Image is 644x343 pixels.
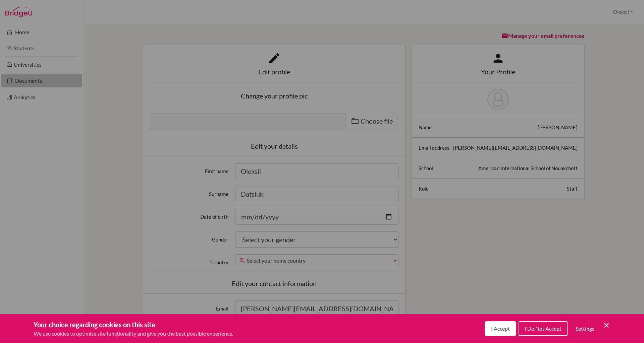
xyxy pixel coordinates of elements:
[570,322,600,335] button: Settings
[525,325,561,332] span: I Do Not Accept
[34,330,233,338] p: We use cookies to optimise site functionality and give you the best possible experience.
[485,321,516,336] button: I Accept
[519,321,568,336] button: I Do Not Accept
[602,321,610,329] button: Save and close
[576,325,594,332] span: Settings
[34,320,233,330] h3: Your choice regarding cookies on this site
[491,325,510,332] span: I Accept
